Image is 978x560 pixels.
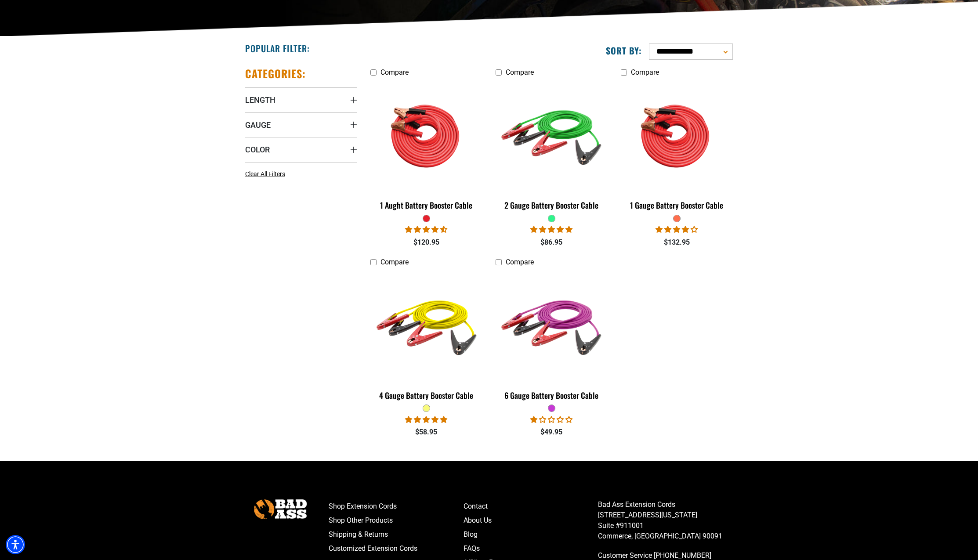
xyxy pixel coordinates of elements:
span: Clear All Filters [245,170,285,177]
img: purple [496,275,607,376]
span: 1.00 stars [530,415,572,424]
div: $86.95 [496,237,608,248]
a: FAQs [464,542,598,556]
a: purple 6 Gauge Battery Booster Cable [496,271,608,405]
span: Compare [631,68,659,76]
img: yellow [371,275,482,376]
div: 4 Gauge Battery Booster Cable [370,391,482,399]
span: Compare [380,68,409,76]
a: Contact [464,499,598,513]
a: Shop Extension Cords [329,499,464,513]
span: 5.00 stars [530,225,572,234]
img: orange [621,85,732,186]
img: Bad Ass Extension Cords [254,499,307,519]
div: 2 Gauge Battery Booster Cable [496,201,608,209]
div: $132.95 [621,237,733,248]
span: Color [245,145,270,155]
a: features 1 Aught Battery Booster Cable [370,81,482,214]
summary: Gauge [245,112,357,137]
span: 4.56 stars [405,225,447,234]
a: green 2 Gauge Battery Booster Cable [496,81,608,214]
div: 6 Gauge Battery Booster Cable [496,391,608,399]
span: Length [245,95,275,105]
p: Bad Ass Extension Cords [STREET_ADDRESS][US_STATE] Suite #911001 Commerce, [GEOGRAPHIC_DATA] 90091 [598,499,733,542]
img: green [496,85,607,186]
summary: Color [245,137,357,162]
a: Customized Extension Cords [329,542,464,556]
a: orange 1 Gauge Battery Booster Cable [621,81,733,214]
a: Shop Other Products [329,513,464,527]
h2: Popular Filter: [245,43,310,54]
label: Sort by: [606,45,642,56]
span: Compare [506,68,534,76]
span: Compare [506,258,534,266]
summary: Length [245,87,357,112]
div: $58.95 [370,427,482,437]
div: $49.95 [496,427,608,437]
div: 1 Gauge Battery Booster Cable [621,201,733,209]
img: features [371,85,482,186]
span: 5.00 stars [405,415,447,424]
span: Gauge [245,120,271,130]
div: Accessibility Menu [6,535,25,554]
a: About Us [464,513,598,527]
h2: Categories: [245,67,306,80]
span: 4.00 stars [656,225,698,234]
a: Blog [464,527,598,542]
div: $120.95 [370,237,482,248]
span: Compare [380,258,409,266]
a: Clear All Filters [245,170,289,179]
div: 1 Aught Battery Booster Cable [370,201,482,209]
a: yellow 4 Gauge Battery Booster Cable [370,271,482,405]
a: Shipping & Returns [329,527,464,542]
